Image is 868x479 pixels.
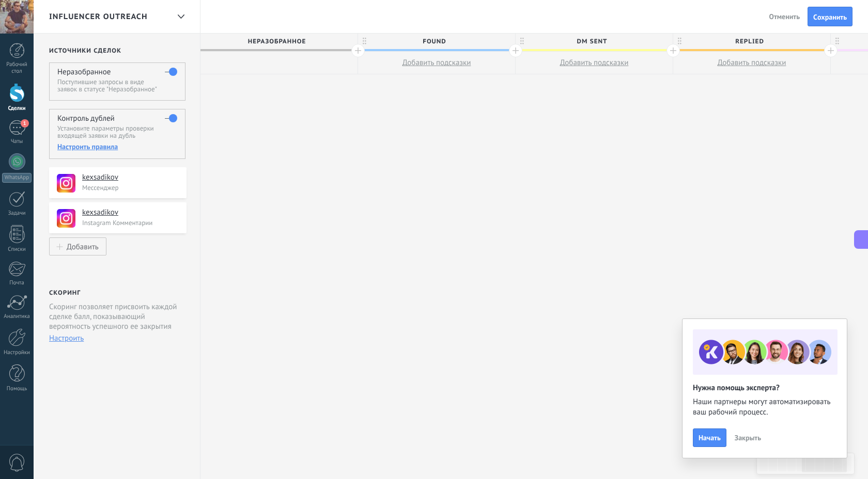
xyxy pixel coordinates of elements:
[2,61,32,75] div: Рабочий стол
[693,397,836,418] span: Наши партнеры могут автоматизировать ваш рабочий процесс.
[718,58,786,68] span: Добавить подсказки
[49,289,81,297] h2: Скоринг
[67,242,99,251] div: Добавить
[57,114,115,123] h4: Контроль дублей
[57,78,177,93] p: Поступившие запросы в виде заявок в статусе "Неразобранное"
[516,52,673,74] button: Добавить подсказки
[57,125,177,139] p: Установите параметры проверки входящей заявки на дубль
[735,434,761,441] span: Закрыть
[358,52,515,74] button: Добавить подсказки
[21,119,29,127] span: 1
[57,142,177,151] div: Настроить правила
[82,172,179,183] h4: kexsadikov
[813,13,847,21] span: Cохранить
[673,34,825,50] span: Replied
[2,173,32,183] div: WhatsApp
[673,52,830,74] button: Добавить подсказки
[82,183,180,192] p: Мессенджер
[49,333,84,343] button: Настроить
[49,47,187,55] h2: Источники сделок
[49,237,106,256] button: Добавить
[699,434,721,441] span: Начать
[693,383,836,393] h2: Нужна помощь эксперта?
[358,34,515,49] div: Found
[2,349,32,356] div: Настройки
[82,218,180,227] p: Instagram Комментарии
[402,58,471,68] span: Добавить подсказки
[730,430,766,445] button: Закрыть
[82,207,179,218] h4: kexsadikov
[2,138,32,145] div: Чаты
[693,428,726,447] button: Начать
[172,7,190,27] div: Influencer Outreach
[2,313,32,320] div: Аналитика
[2,280,32,286] div: Почта
[49,12,147,22] span: Influencer Outreach
[516,34,673,49] div: DM Sent
[49,302,178,331] p: Скоринг позволяет присвоить каждой сделке балл, показывающий вероятность успешного ее закрытия
[2,246,32,253] div: Списки
[57,67,111,77] h4: Неразобранное
[560,58,629,68] span: Добавить подсказки
[2,105,32,112] div: Сделки
[765,9,804,24] button: Отменить
[2,210,32,217] div: Задачи
[200,34,352,50] span: Неразобранное
[516,34,668,50] span: DM Sent
[769,12,800,21] span: Отменить
[673,34,830,49] div: Replied
[200,34,358,49] div: Неразобранное
[808,7,853,26] button: Cохранить
[2,386,32,392] div: Помощь
[358,34,510,50] span: Found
